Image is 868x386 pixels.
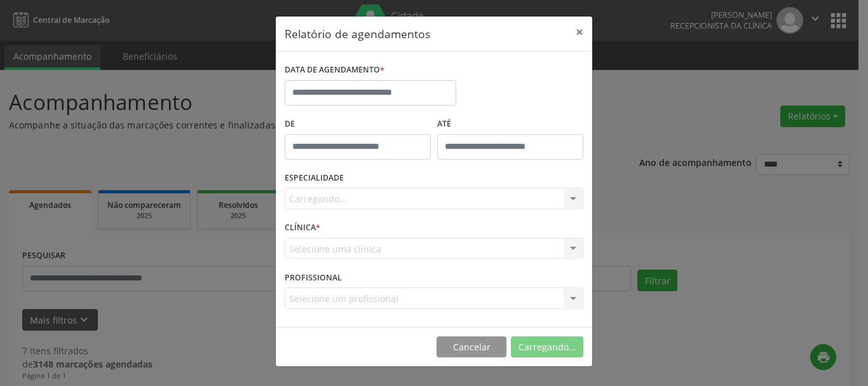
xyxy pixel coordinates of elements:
label: PROFISSIONAL [285,268,342,287]
h5: Relatório de agendamentos [285,25,430,42]
label: ESPECIALIDADE [285,169,344,188]
label: CLÍNICA [285,218,320,238]
label: De [285,114,431,134]
label: ATÉ [437,114,583,134]
label: DATA DE AGENDAMENTO [285,60,384,80]
button: Close [567,17,592,48]
button: Cancelar [437,336,506,358]
button: Carregando... [511,336,583,358]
